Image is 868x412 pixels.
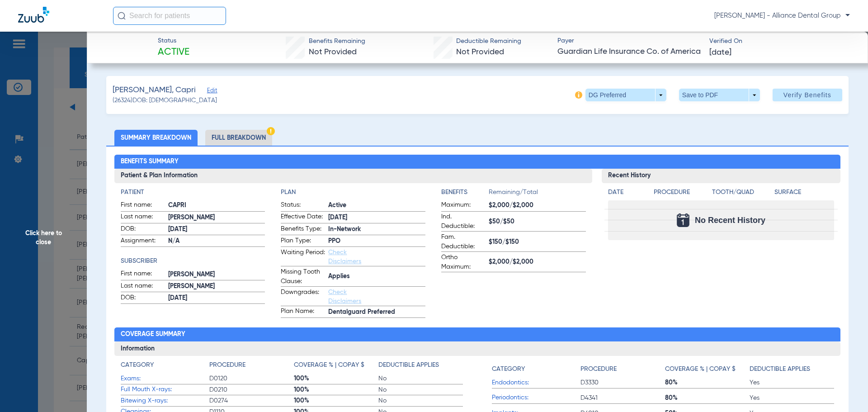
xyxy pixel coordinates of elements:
img: Search Icon [118,12,126,20]
span: [PERSON_NAME] - Alliance Dental Group [714,11,850,20]
h4: Plan [281,188,425,197]
span: Ortho Maximum: [441,253,486,272]
span: Last name: [121,212,165,223]
span: Maximum: [441,200,486,211]
span: Fam. Deductible: [441,232,486,251]
app-breakdown-title: Coverage % | Copay $ [294,360,378,373]
span: [PERSON_NAME] [168,282,265,291]
span: 80% [665,393,750,403]
span: In-Network [328,225,425,234]
app-breakdown-title: Procedure [654,188,709,200]
span: No Recent History [695,216,765,225]
li: Full Breakdown [205,130,272,146]
span: Last name: [121,281,165,292]
h4: Deductible Applies [750,365,810,374]
span: [DATE] [168,225,265,234]
img: Calendar [677,213,689,227]
span: D0274 [209,396,294,405]
img: Zuub Logo [18,7,49,23]
span: N/A [168,237,265,246]
h4: Benefits [441,188,489,197]
h3: Recent History [602,169,841,183]
span: Full Mouth X-rays: [121,385,209,394]
app-breakdown-title: Category [492,360,580,377]
button: DG Preferred [585,89,666,101]
span: 100% [294,374,378,383]
span: 100% [294,385,378,394]
button: Save to PDF [679,89,760,101]
span: 80% [665,378,750,387]
span: Endodontics: [492,378,580,388]
span: [DATE] [168,294,265,303]
span: No [378,396,463,405]
span: No [378,374,463,383]
span: Not Provided [309,48,357,56]
span: Verified On [709,37,854,46]
h4: Coverage % | Copay $ [665,365,736,374]
span: Active [158,46,189,59]
span: No [378,385,463,394]
span: Payer [557,36,702,46]
span: CAPRI [168,201,265,210]
span: Guardian Life Insurance Co. of America [557,46,702,57]
h4: Category [492,365,525,374]
span: Effective Date: [281,212,325,223]
span: Exams: [121,374,209,384]
span: D0120 [209,374,294,383]
span: DOB: [121,293,165,304]
h3: Information [114,341,841,356]
span: Downgrades: [281,288,325,306]
span: [PERSON_NAME], Capri [113,85,196,96]
h4: Surface [774,188,834,197]
span: $50/$50 [489,217,586,227]
span: First name: [121,269,165,280]
a: Check Disclaimers [328,289,361,304]
span: Benefits Type: [281,224,325,235]
span: Plan Type: [281,236,325,247]
app-breakdown-title: Procedure [209,360,294,373]
span: Status [158,36,189,46]
span: Active [328,201,425,210]
span: Waiting Period: [281,248,325,266]
span: D3330 [580,378,665,387]
img: info-icon [575,91,582,99]
h4: Procedure [580,365,617,374]
span: Yes [750,393,834,403]
span: Verify Benefits [783,91,831,99]
h4: Tooth/Quad [712,188,772,197]
span: [PERSON_NAME] [168,270,265,279]
span: (26324) DOB: [DEMOGRAPHIC_DATA] [113,96,217,105]
h4: Coverage % | Copay $ [294,360,364,370]
app-breakdown-title: Tooth/Quad [712,188,772,200]
span: Applies [328,272,425,281]
h4: Subscriber [121,256,265,266]
app-breakdown-title: Date [608,188,646,200]
span: Edit [207,87,215,96]
span: [DATE] [328,213,425,223]
h4: Category [121,360,154,370]
li: Summary Breakdown [114,130,198,146]
app-breakdown-title: Coverage % | Copay $ [665,360,750,377]
app-breakdown-title: Category [121,360,209,373]
app-breakdown-title: Deductible Applies [378,360,463,373]
span: DOB: [121,224,165,235]
span: Not Provided [456,48,504,56]
span: D0210 [209,385,294,394]
h4: Procedure [209,360,245,370]
h3: Patient & Plan Information [114,169,592,183]
app-breakdown-title: Surface [774,188,834,200]
h4: Deductible Applies [378,360,439,370]
span: Periodontics: [492,393,580,403]
span: Yes [750,378,834,387]
span: $2,000/$2,000 [489,257,586,267]
span: Bitewing X-rays: [121,396,209,406]
span: Remaining/Total [489,188,586,200]
h4: Patient [121,188,265,197]
span: Assignment: [121,236,165,247]
h4: Procedure [654,188,709,197]
button: Verify Benefits [773,89,842,101]
span: Benefits Remaining [309,37,365,46]
h4: Date [608,188,646,197]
